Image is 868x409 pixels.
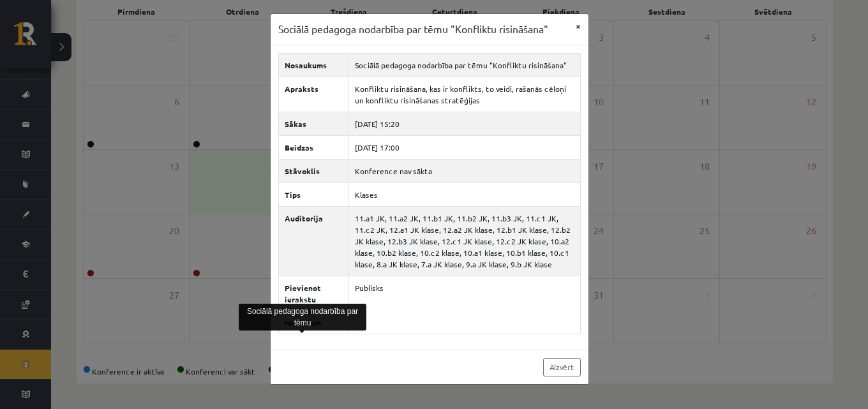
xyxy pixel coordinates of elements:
button: × [568,14,588,38]
th: Stāvoklis [278,159,349,182]
td: Publisks [349,276,580,334]
td: Sociālā pedagoga nodarbība par tēmu "Konfliktu risināšana" [349,53,580,77]
h3: Sociālā pedagoga nodarbība par tēmu "Konfliktu risināšana" [278,22,548,37]
th: Auditorija [278,206,349,276]
td: Klases [349,182,580,206]
th: Pievienot ierakstu mācību resursiem [278,276,349,334]
td: Konference nav sākta [349,159,580,182]
th: Beidzas [278,135,349,159]
th: Apraksts [278,77,349,112]
a: Aizvērt [543,358,581,376]
th: Tips [278,182,349,206]
th: Nosaukums [278,53,349,77]
td: [DATE] 17:00 [349,135,580,159]
td: Konfliktu risināšana, kas ir konflikts, to veidi, rašanās cēloņi un konfliktu risināšanas stratēģ... [349,77,580,112]
th: Sākas [278,112,349,135]
td: [DATE] 15:20 [349,112,580,135]
td: 11.a1 JK, 11.a2 JK, 11.b1 JK, 11.b2 JK, 11.b3 JK, 11.c1 JK, 11.c2 JK, 12.a1 JK klase, 12.a2 JK kl... [349,206,580,276]
div: Sociālā pedagoga nodarbība par tēmu [239,304,366,331]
